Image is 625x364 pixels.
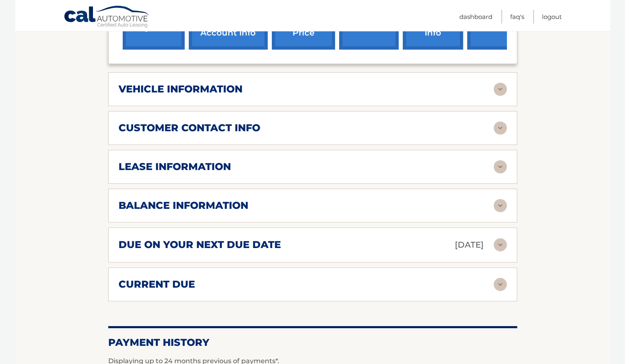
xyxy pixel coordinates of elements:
[494,238,507,251] img: accordion-rest.svg
[494,160,507,173] img: accordion-rest.svg
[542,10,562,24] a: Logout
[459,10,492,24] a: Dashboard
[119,239,281,251] h2: due on your next due date
[494,278,507,291] img: accordion-rest.svg
[455,238,484,252] p: [DATE]
[108,336,517,349] h2: Payment History
[494,199,507,212] img: accordion-rest.svg
[119,199,248,212] h2: balance information
[494,121,507,135] img: accordion-rest.svg
[119,122,260,134] h2: customer contact info
[494,83,507,96] img: accordion-rest.svg
[119,83,242,95] h2: vehicle information
[119,161,231,173] h2: lease information
[119,278,195,291] h2: current due
[64,5,150,29] a: Cal Automotive
[510,10,524,24] a: FAQ's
